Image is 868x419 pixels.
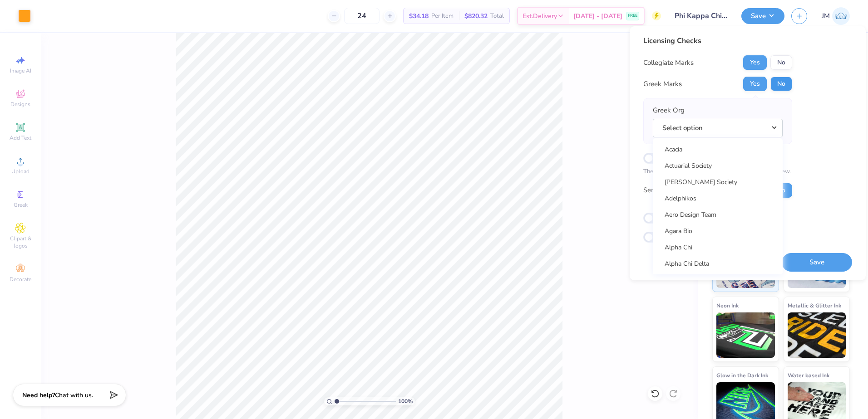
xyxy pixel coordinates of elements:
[10,101,30,108] span: Designs
[10,276,31,283] span: Decorate
[716,301,739,310] span: Neon Ink
[743,55,767,70] button: Yes
[743,77,767,91] button: Yes
[398,397,413,405] span: 100 %
[656,158,779,173] a: Actuarial Society
[770,55,792,70] button: No
[656,240,779,255] a: Alpha Chi
[832,7,850,25] img: Joshua Malaki
[653,138,783,274] div: Select option
[668,7,735,25] input: Untitled Design
[788,370,829,380] span: Water based Ink
[22,391,55,400] strong: Need help?
[344,8,380,24] input: – –
[409,11,429,21] span: $34.18
[11,168,30,175] span: Upload
[656,207,779,222] a: Aero Design Team
[788,312,846,358] img: Metallic & Glitter Ink
[643,167,792,176] p: The changes are too minor to warrant an Affinity review.
[656,142,779,157] a: Acacia
[490,11,504,21] span: Total
[656,273,779,287] a: Alpha Chi Omega
[770,77,792,91] button: No
[14,201,28,209] span: Greek
[5,235,36,249] span: Clipart & logos
[716,312,775,358] img: Neon Ink
[653,105,685,116] label: Greek Org
[656,224,779,239] a: Agara Bio
[653,119,783,137] button: Select option
[782,253,852,272] button: Save
[822,7,850,25] a: JM
[643,79,682,89] div: Greek Marks
[741,8,784,24] button: Save
[716,370,768,380] span: Glow in the Dark Ink
[656,175,779,190] a: [PERSON_NAME] Society
[523,11,557,21] span: Est. Delivery
[55,391,93,400] span: Chat with us.
[656,191,779,206] a: Adelphikos
[656,256,779,271] a: Alpha Chi Delta
[643,185,709,195] div: Send a Copy to Client
[10,67,31,74] span: Image AI
[822,11,830,21] span: JM
[10,134,31,141] span: Add Text
[788,301,841,310] span: Metallic & Glitter Ink
[643,58,694,68] div: Collegiate Marks
[628,13,637,19] span: FREE
[464,11,488,21] span: $820.32
[573,11,622,21] span: [DATE] - [DATE]
[643,35,792,46] div: Licensing Checks
[431,11,454,21] span: Per Item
